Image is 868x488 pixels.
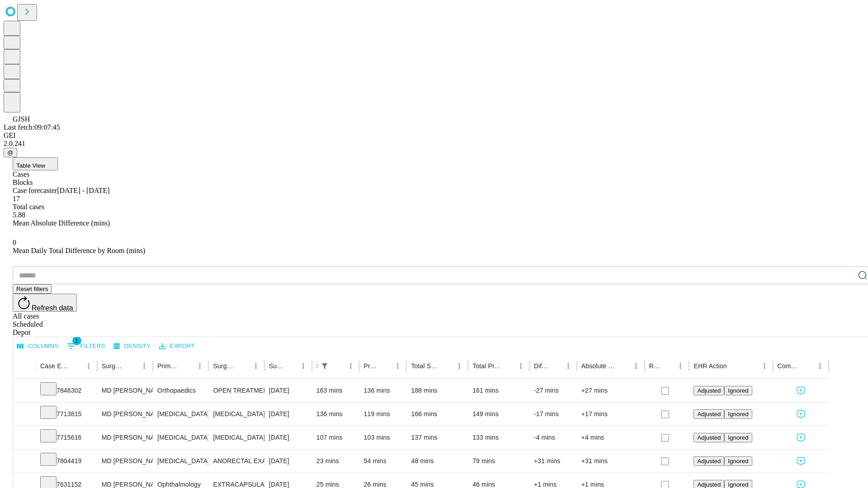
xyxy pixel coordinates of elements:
[65,339,108,353] button: Show filters
[125,360,138,372] button: Sort
[814,360,826,372] button: Menu
[693,409,724,419] button: Adjusted
[502,360,514,372] button: Sort
[13,157,58,170] button: Table View
[332,360,344,372] button: Sort
[728,387,748,394] span: Ignored
[581,403,640,426] div: +17 mins
[13,211,25,219] span: 5.88
[724,456,752,466] button: Ignored
[213,450,259,473] div: ANORECTAL EXAM UNDER ANESTHESIA
[7,149,14,156] span: @
[4,148,17,157] button: @
[13,219,110,227] span: Mean Absolute Difference (mins)
[534,379,572,402] div: -27 mins
[440,360,453,372] button: Sort
[617,360,630,372] button: Sort
[728,481,748,488] span: Ignored
[472,450,525,473] div: 79 mins
[213,426,259,449] div: [MEDICAL_DATA]
[181,360,193,372] button: Sort
[250,360,262,372] button: Menu
[649,362,661,370] div: Resolved in EHR
[102,362,124,370] div: Surgeon Name
[269,379,307,402] div: [DATE]
[40,450,93,473] div: 7804419
[724,386,752,395] button: Ignored
[697,411,721,418] span: Adjusted
[801,360,814,372] button: Sort
[344,360,357,372] button: Menu
[674,360,687,372] button: Menu
[318,360,331,372] div: 1 active filter
[111,339,153,353] button: Density
[316,379,355,402] div: 163 mins
[693,456,724,466] button: Adjusted
[316,362,317,370] div: Scheduled In Room Duration
[4,140,864,148] div: 2.0.241
[392,360,404,372] button: Menu
[364,379,402,402] div: 136 mins
[157,362,180,370] div: Primary Service
[16,286,48,292] span: Reset filters
[284,360,297,372] button: Sort
[13,294,77,312] button: Refresh data
[316,426,355,449] div: 107 mins
[297,360,310,372] button: Menu
[514,360,527,372] button: Menu
[40,403,93,426] div: 7713815
[316,450,355,473] div: 23 mins
[157,426,204,449] div: [MEDICAL_DATA]
[40,426,93,449] div: 7715616
[213,403,259,426] div: [MEDICAL_DATA]
[693,433,724,442] button: Adjusted
[157,403,204,426] div: [MEDICAL_DATA]
[13,195,20,202] span: 17
[693,386,724,395] button: Adjusted
[379,360,392,372] button: Sort
[13,239,16,246] span: 0
[269,426,307,449] div: [DATE]
[269,403,307,426] div: [DATE]
[728,411,748,418] span: Ignored
[364,403,402,426] div: 119 mins
[697,458,721,465] span: Adjusted
[364,450,402,473] div: 54 mins
[18,454,31,469] button: Expand
[18,407,31,422] button: Expand
[15,339,61,353] button: Select columns
[697,481,721,488] span: Adjusted
[661,360,674,372] button: Sort
[72,336,81,345] span: 1
[724,433,752,442] button: Ignored
[102,450,148,473] div: MD [PERSON_NAME] E Md
[728,360,741,372] button: Sort
[16,162,45,169] span: Table View
[13,284,52,294] button: Reset filters
[157,379,204,402] div: Orthopaedics
[102,379,148,402] div: MD [PERSON_NAME] [PERSON_NAME]
[758,360,771,372] button: Menu
[411,403,463,426] div: 166 mins
[581,362,616,370] div: Absolute Difference
[157,450,204,473] div: [MEDICAL_DATA]
[4,123,60,131] span: Last fetch: 09:07:45
[316,403,355,426] div: 136 mins
[472,426,525,449] div: 133 mins
[138,360,151,372] button: Menu
[581,379,640,402] div: +27 mins
[269,362,283,370] div: Surgery Date
[18,430,31,446] button: Expand
[70,360,82,372] button: Sort
[213,362,236,370] div: Surgery Name
[534,450,572,473] div: +31 mins
[13,187,57,194] span: Case forecaster
[472,379,525,402] div: 161 mins
[549,360,562,372] button: Sort
[157,339,197,353] button: Export
[453,360,466,372] button: Menu
[213,379,259,402] div: OPEN TREATMENT [MEDICAL_DATA]
[13,115,30,123] span: GJSH
[778,362,800,370] div: Comments
[18,383,31,399] button: Expand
